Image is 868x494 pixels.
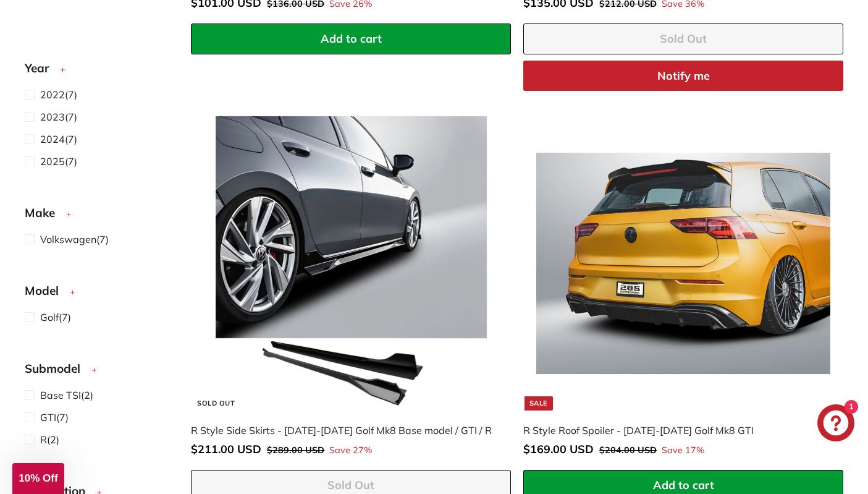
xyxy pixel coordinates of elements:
button: Submodel [25,356,171,387]
span: Add to cart [653,478,714,492]
a: Sale R Style Roof Spoiler - [DATE]-[DATE] Golf Mk8 GTI Save 17% [523,103,843,470]
span: (2) [40,432,59,447]
span: R [40,433,47,446]
span: 2025 [40,155,65,168]
div: 10% Off [12,463,64,494]
span: (7) [40,87,77,102]
span: Save 17% [662,444,704,458]
span: (2) [40,388,93,402]
span: Make [25,204,64,222]
div: R Style Side Skirts - [DATE]-[DATE] Golf Mk8 Base model / GTI / R [191,423,499,438]
span: (7) [40,109,77,124]
inbox-online-store-chat: Shopify online store chat [814,404,858,445]
span: Year [25,59,58,77]
button: Model [25,278,171,309]
span: (7) [40,154,77,169]
span: (7) [40,310,71,325]
span: 10% Off [19,472,57,484]
span: (7) [40,232,109,247]
span: Golf [40,311,59,323]
span: Volkswagen [40,233,96,245]
span: $211.00 USD [191,442,261,456]
span: Submodel [25,360,90,378]
span: GTI [40,411,56,424]
span: Sold Out [327,478,374,492]
div: Sale [525,396,553,411]
span: (7) [40,410,69,425]
span: Base TSI [40,389,81,401]
div: Sold Out [192,396,240,411]
div: R Style Roof Spoiler - [DATE]-[DATE] Golf Mk8 GTI [523,423,831,438]
button: Notify me [523,61,843,92]
span: Save 27% [329,444,372,458]
button: Year [25,56,171,87]
span: Sold Out [660,32,707,46]
span: $204.00 USD [599,445,657,456]
span: $169.00 USD [523,442,594,456]
span: $289.00 USD [267,445,324,456]
span: Model [25,282,68,300]
span: (7) [40,132,77,147]
span: Add to cart [321,32,382,46]
button: Make [25,200,171,231]
button: Add to cart [191,23,511,54]
span: 2024 [40,133,65,145]
button: Sold Out [523,23,843,54]
span: 2023 [40,111,65,123]
a: Sold Out R Style Side Skirts - [DATE]-[DATE] Golf Mk8 Base model / GTI / R Save 27% [191,103,511,470]
span: 2022 [40,88,65,101]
